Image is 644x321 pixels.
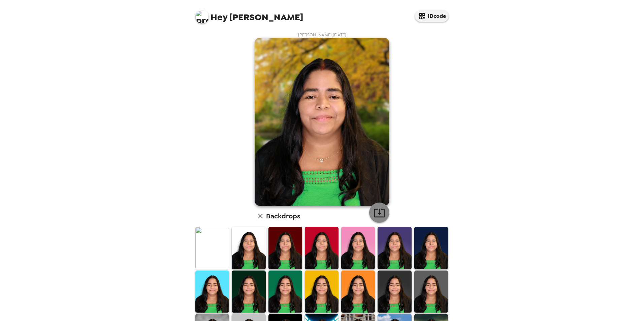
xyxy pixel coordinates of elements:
[211,11,227,23] span: Hey
[195,227,229,269] img: Original
[298,32,346,38] span: [PERSON_NAME] , [DATE]
[266,211,300,221] h6: Backdrops
[255,38,389,206] img: user
[415,10,449,22] button: IDcode
[195,10,209,24] img: profile pic
[195,7,303,22] span: [PERSON_NAME]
